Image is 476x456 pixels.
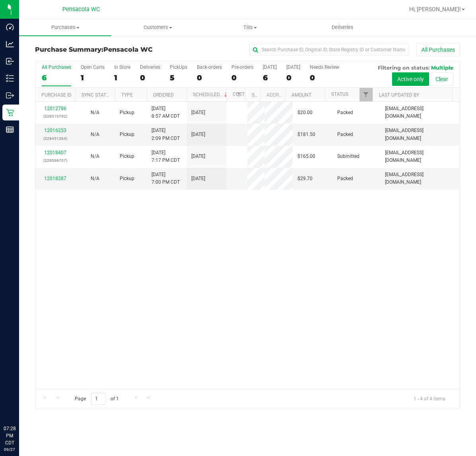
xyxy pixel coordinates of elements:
span: Not Applicable [91,153,99,159]
div: Needs Review [310,64,339,70]
h3: Purchase Summary: [35,46,177,53]
th: Address [260,88,285,102]
span: [DATE] [191,153,205,160]
iframe: Resource center [8,392,32,416]
span: $165.00 [297,153,315,160]
span: Pickup [120,109,134,116]
div: 0 [310,73,339,82]
span: Pickup [120,131,134,138]
a: Sync Status [82,92,112,98]
span: Pickup [120,175,134,182]
span: Purchases [19,24,111,31]
div: 1 [114,73,130,82]
a: 12012786 [44,106,66,111]
span: Packed [337,175,353,182]
button: Clear [430,72,453,86]
inline-svg: Reports [6,126,14,134]
span: [EMAIL_ADDRESS][DOMAIN_NAME] [385,105,455,120]
span: [DATE] 7:17 PM CDT [152,149,180,164]
p: (328451264) [40,135,70,142]
div: In Store [114,64,130,70]
input: 1 [91,393,105,405]
button: N/A [91,109,99,116]
a: Amount [291,92,311,98]
a: State Registry ID [252,92,293,98]
span: Pensacola WC [62,6,100,13]
button: All Purchases [416,43,460,56]
span: [EMAIL_ADDRESS][DOMAIN_NAME] [385,149,455,164]
span: [DATE] [191,175,205,182]
span: Customers [112,24,203,31]
span: Deliveries [321,24,364,31]
span: Pensacola WC [103,46,153,53]
span: [EMAIL_ADDRESS][DOMAIN_NAME] [385,127,455,142]
span: [EMAIL_ADDRESS][DOMAIN_NAME] [385,171,455,186]
p: (328566707) [40,157,70,164]
inline-svg: Dashboard [6,23,14,31]
button: N/A [91,131,99,138]
a: Purchase ID [41,92,72,98]
span: Page of 1 [68,393,125,405]
button: N/A [91,153,99,160]
p: 07:28 PM CDT [4,425,16,446]
button: Active only [392,72,429,86]
span: [DATE] 8:57 AM CDT [152,105,180,120]
a: Filter [359,88,373,101]
p: 09/27 [4,446,16,452]
inline-svg: Outbound [6,91,14,99]
span: Not Applicable [91,110,99,115]
a: Ordered [153,92,174,98]
span: $20.00 [297,109,313,116]
a: 12016253 [44,128,66,133]
span: Pickup [120,153,134,160]
inline-svg: Analytics [6,40,14,48]
a: Purchases [19,19,111,36]
a: Scheduled [193,92,229,97]
input: Search Purchase ID, Original ID, State Registry ID or Customer Name... [249,44,408,56]
a: Deliveries [296,19,389,36]
span: $29.70 [297,175,313,182]
div: [DATE] [286,64,300,70]
inline-svg: Inbound [6,57,14,65]
div: Back-orders [197,64,222,70]
div: 0 [197,73,222,82]
span: Hi, [PERSON_NAME]! [409,6,461,12]
button: N/A [91,175,99,182]
div: 0 [286,73,300,82]
inline-svg: Inventory [6,74,14,82]
span: Tills [204,24,296,31]
span: Packed [337,131,353,138]
span: Filtering on status: [378,64,429,71]
span: $181.50 [297,131,315,138]
p: (328316792) [40,113,70,120]
span: Not Applicable [91,176,99,181]
div: 5 [170,73,187,82]
div: PickUps [170,64,187,70]
a: Status [331,91,348,97]
div: All Purchases [42,64,71,70]
span: [DATE] 7:00 PM CDT [152,171,180,186]
span: [DATE] [191,109,205,116]
span: 1 - 4 of 4 items [407,393,452,405]
a: 12018407 [44,150,66,155]
a: Tills [204,19,296,36]
a: Type [121,92,133,98]
a: Last Updated By [379,92,419,98]
div: Open Carts [81,64,105,70]
span: Multiple [431,64,453,71]
a: Filter [232,88,245,101]
div: 6 [263,73,277,82]
a: Customers [111,19,204,36]
span: [DATE] 2:09 PM CDT [152,127,180,142]
div: [DATE] [263,64,277,70]
div: 1 [81,73,105,82]
div: 0 [231,73,253,82]
div: Deliveries [140,64,160,70]
span: Packed [337,109,353,116]
span: [DATE] [191,131,205,138]
div: Pre-orders [231,64,253,70]
inline-svg: Retail [6,109,14,116]
a: 12018287 [44,176,66,181]
div: 6 [42,73,71,82]
span: Submitted [337,153,359,160]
